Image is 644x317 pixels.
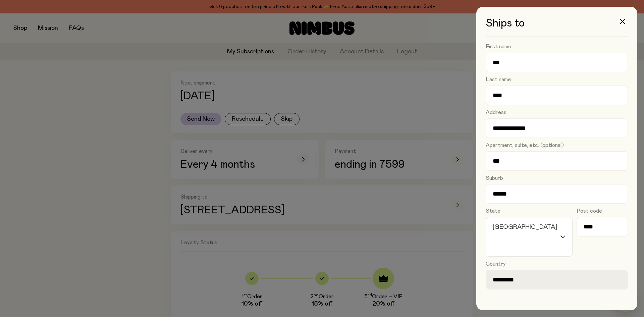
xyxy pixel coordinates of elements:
label: Country [486,261,506,267]
label: State [486,208,500,214]
h3: Ships to [486,17,628,37]
label: Suburb [486,175,503,181]
label: First name [486,43,511,50]
label: Last name [486,76,511,83]
label: Address [486,109,506,116]
label: Post code [577,208,602,214]
div: Search for option [486,217,573,257]
label: Apartment, suite, etc. (optional) [486,142,564,149]
input: Search for option [490,237,559,256]
span: [GEOGRAPHIC_DATA] [491,217,559,237]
